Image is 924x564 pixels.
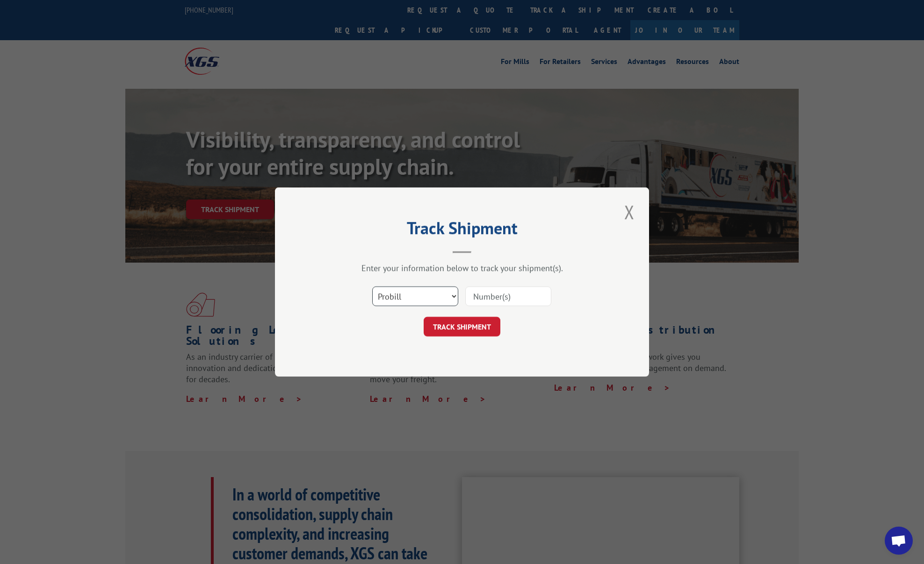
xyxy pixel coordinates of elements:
[465,286,551,306] input: Number(s)
[424,317,500,336] button: TRACK SHIPMENT
[322,263,602,273] div: Enter your information below to track your shipment(s).
[322,221,602,239] h2: Track Shipment
[621,199,637,225] button: Close modal
[885,527,913,555] a: Open chat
